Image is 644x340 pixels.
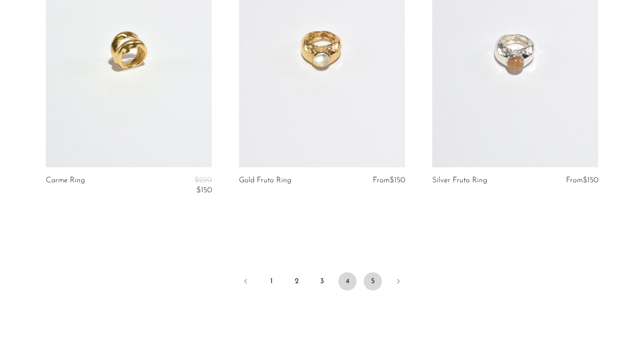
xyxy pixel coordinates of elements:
a: Gold Fruto Ring [239,176,291,185]
a: Carme Ring [46,176,85,195]
span: $150 [390,176,405,184]
span: $220 [195,176,212,184]
a: 1 [262,272,280,290]
a: Next [389,272,407,292]
a: 2 [288,272,306,290]
span: 4 [338,272,356,290]
span: $150 [583,176,598,184]
a: 5 [364,272,382,290]
div: From [554,176,598,185]
a: Silver Fruto Ring [432,176,487,185]
a: Previous [237,272,255,292]
span: $150 [196,186,212,194]
div: From [361,176,405,185]
a: 3 [313,272,331,290]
